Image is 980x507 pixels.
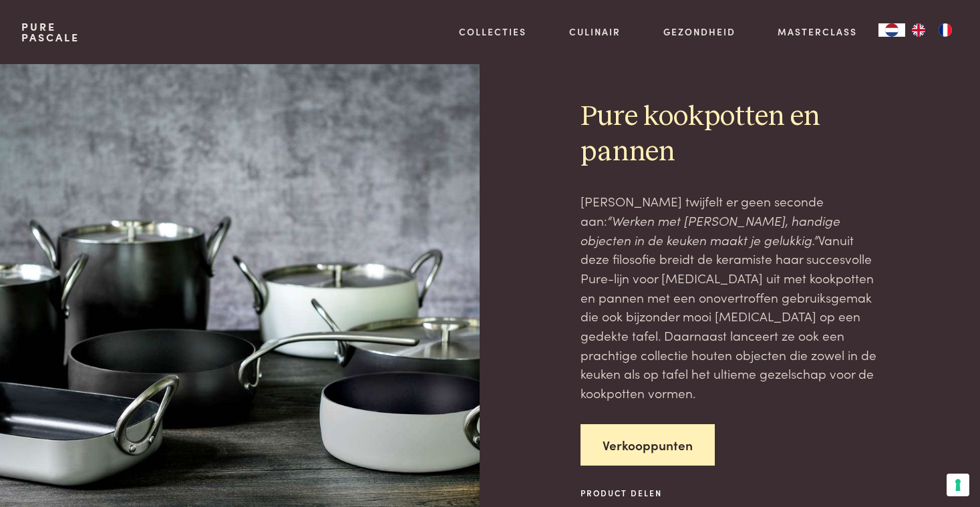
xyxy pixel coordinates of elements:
a: Collecties [459,25,526,39]
a: Culinair [569,25,621,39]
h2: Pure kookpotten en pannen [581,100,879,170]
span: Product delen [581,487,677,499]
a: FR [932,23,959,37]
a: Masterclass [778,25,857,39]
a: Gezondheid [663,25,736,39]
em: “Werken met [PERSON_NAME], handige objecten in de keuken maakt je gelukkig.” [581,211,840,248]
a: Verkooppunten [581,424,715,466]
p: [PERSON_NAME] twijfelt er geen seconde aan: Vanuit deze filosofie breidt de keramiste haar succes... [581,192,879,403]
a: PurePascale [21,21,79,43]
button: Uw voorkeuren voor toestemming voor trackingtechnologieën [947,474,969,496]
div: Language [878,23,905,37]
a: NL [878,23,905,37]
a: EN [905,23,932,37]
ul: Language list [905,23,959,37]
aside: Language selected: Nederlands [878,23,959,37]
